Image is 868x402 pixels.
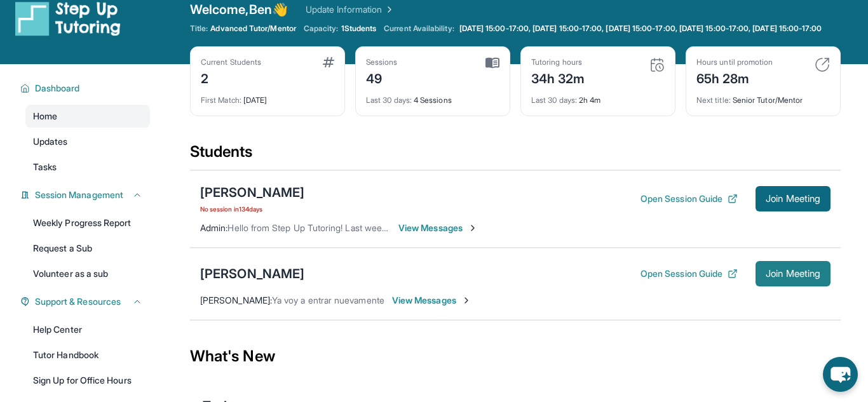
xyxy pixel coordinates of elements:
span: Last 30 days : [366,95,412,105]
a: Weekly Progress Report [25,211,150,234]
a: Help Center [25,318,150,341]
span: No session in 134 days [200,204,304,214]
span: Updates [33,135,68,148]
button: Support & Resources [30,295,142,308]
img: card [323,57,334,67]
div: [DATE] [201,88,334,105]
span: Session Management [35,189,123,201]
button: Open Session Guide [641,192,738,205]
img: Chevron-Right [468,223,478,233]
img: logo [15,1,121,36]
div: 34h 32m [531,67,585,88]
a: Tasks [25,156,150,178]
div: Current Students [201,57,261,67]
span: Home [33,110,57,123]
span: Tasks [33,161,57,173]
a: Home [25,105,150,128]
div: Students [190,142,841,170]
span: 1 Students [341,23,377,34]
div: 65h 28m [696,67,773,88]
span: Advanced Tutor/Mentor [210,23,295,34]
img: card [485,57,499,69]
button: Open Session Guide [641,267,738,280]
div: Hours until promotion [696,57,773,67]
span: First Match : [201,95,241,105]
span: Current Availability: [384,23,454,34]
img: card [815,57,830,72]
span: Join Meeting [766,270,820,278]
div: 4 Sessions [366,88,499,105]
button: Session Management [30,189,142,201]
img: card [649,57,665,72]
span: View Messages [392,294,471,307]
span: Last 30 days : [531,95,577,105]
img: Chevron Right [382,3,395,16]
div: [PERSON_NAME] [200,184,304,201]
div: What's New [190,328,841,384]
button: Dashboard [30,82,142,95]
span: Next title : [696,95,731,105]
a: Updates [25,130,150,153]
div: Sessions [366,57,398,67]
span: Admin : [200,222,227,233]
div: 2h 4m [531,88,665,105]
span: Dashboard [35,82,80,95]
button: Join Meeting [756,261,831,286]
a: Tutor Handbook [25,344,150,366]
div: Senior Tutor/Mentor [696,88,830,105]
a: Volunteer as a sub [25,262,150,285]
button: chat-button [823,357,858,392]
div: Tutoring hours [531,57,585,67]
div: 49 [366,67,398,88]
button: Join Meeting [756,186,831,211]
div: [PERSON_NAME] [200,265,304,283]
img: Chevron-Right [461,295,471,305]
a: Update Information [306,3,395,16]
span: [DATE] 15:00-17:00, [DATE] 15:00-17:00, [DATE] 15:00-17:00, [DATE] 15:00-17:00, [DATE] 15:00-17:00 [459,23,822,34]
a: [DATE] 15:00-17:00, [DATE] 15:00-17:00, [DATE] 15:00-17:00, [DATE] 15:00-17:00, [DATE] 15:00-17:00 [457,23,825,34]
span: Join Meeting [766,195,820,203]
a: Request a Sub [25,237,150,260]
span: View Messages [398,222,478,234]
span: Capacity: [304,23,339,34]
span: Ya voy a entrar nuevamente [272,295,384,305]
span: [PERSON_NAME] : [200,295,272,305]
span: Title: [190,23,208,34]
div: 2 [201,67,261,88]
span: Support & Resources [35,295,121,308]
span: Welcome, Ben 👋 [190,1,288,18]
a: Sign Up for Office Hours [25,369,150,392]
